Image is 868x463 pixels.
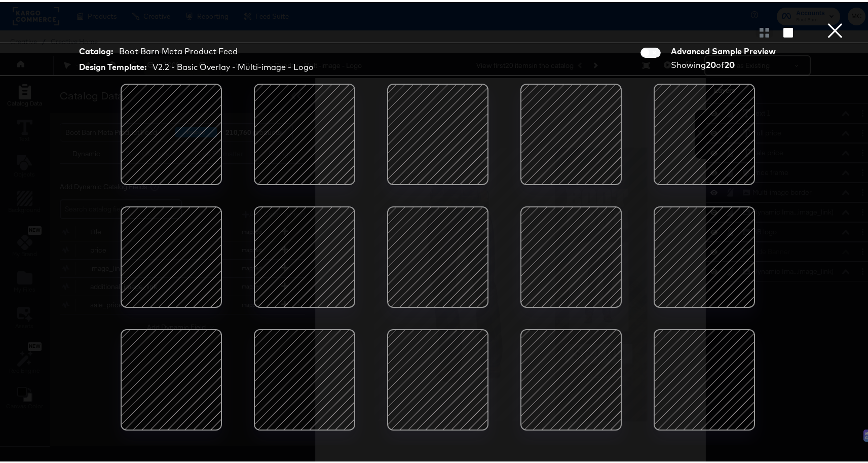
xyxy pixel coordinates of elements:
[671,44,779,55] div: Advanced Sample Preview
[79,59,146,71] strong: Design Template:
[79,44,113,55] strong: Catalog:
[119,44,238,55] div: Boot Barn Meta Product Feed
[725,58,735,68] strong: 20
[153,59,314,71] div: V2.2 - Basic Overlay - Multi-image - Logo
[671,57,779,69] div: Showing of
[706,58,716,68] strong: 20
